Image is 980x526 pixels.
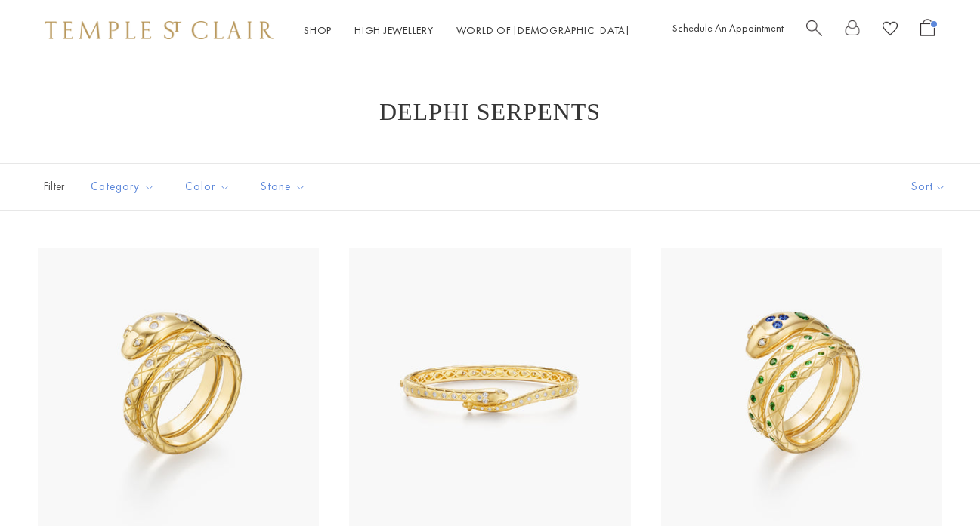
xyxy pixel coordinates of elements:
[354,23,434,37] a: High JewelleryHigh Jewellery
[806,19,822,42] a: Search
[83,177,166,196] span: Category
[877,164,980,210] button: Show sort by
[60,98,920,125] h1: Delphi Serpents
[178,177,242,196] span: Color
[304,23,332,37] a: ShopShop
[456,23,629,37] a: World of [DEMOGRAPHIC_DATA]World of [DEMOGRAPHIC_DATA]
[672,21,784,35] a: Schedule An Appointment
[79,170,166,204] button: Category
[249,170,317,204] button: Stone
[174,170,242,204] button: Color
[253,177,317,196] span: Stone
[920,19,935,42] a: Open Shopping Bag
[904,455,965,511] iframe: Gorgias live chat messenger
[45,21,274,39] img: Temple St. Clair
[304,21,629,40] nav: Main navigation
[883,19,898,42] a: View Wishlist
